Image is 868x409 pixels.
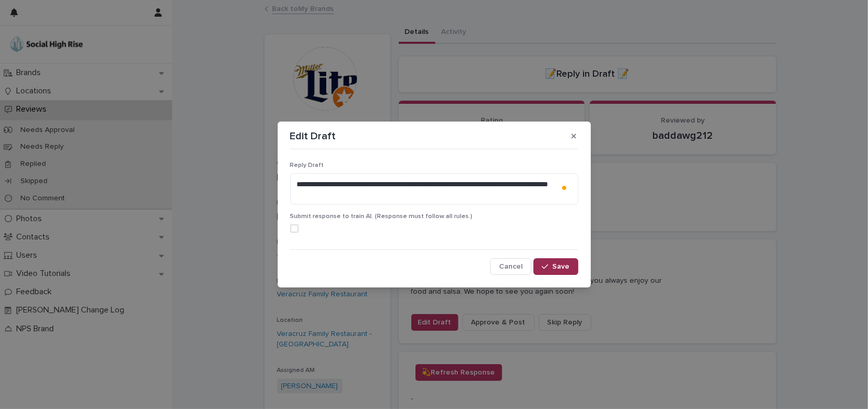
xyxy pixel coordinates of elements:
button: Cancel [490,258,531,275]
button: Save [533,258,578,275]
span: Reply Draft [290,162,324,169]
span: Save [553,263,570,270]
span: Submit response to train AI. (Response must follow all rules.) [290,213,473,220]
p: Edit Draft [290,130,336,142]
textarea: To enrich screen reader interactions, please activate Accessibility in Grammarly extension settings [290,173,578,204]
span: Cancel [499,263,522,270]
